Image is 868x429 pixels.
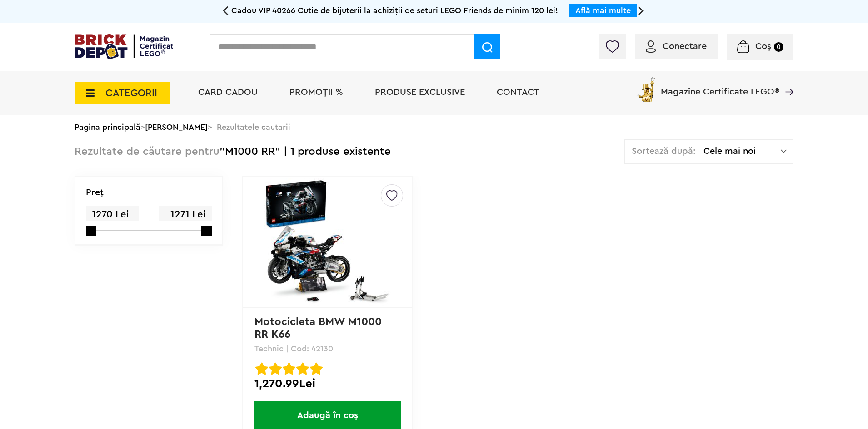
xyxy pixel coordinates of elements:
[75,146,219,157] span: Rezultate de căutare pentru
[269,362,282,375] img: Evaluare cu stele
[646,42,707,51] a: Conectare
[75,123,140,131] a: Pagina principală
[231,6,558,15] span: Cadou VIP 40266 Cutie de bijuterii la achiziții de seturi LEGO Friends de minim 120 lei!
[255,362,268,375] img: Evaluare cu stele
[254,378,400,390] div: 1,270.99Lei
[755,42,771,51] span: Coș
[198,88,258,97] a: Card Cadou
[779,75,793,84] a: Magazine Certificate LEGO®
[289,88,343,97] a: PROMOȚII %
[145,123,208,131] a: [PERSON_NAME]
[663,42,707,51] span: Conectare
[661,75,779,96] span: Magazine Certificate LEGO®
[105,88,157,98] span: CATEGORII
[283,362,295,375] img: Evaluare cu stele
[375,88,465,97] a: Produse exclusive
[254,345,400,353] p: Technic | Cod: 42130
[159,206,211,223] span: 1271 Lei
[254,316,385,340] a: Motocicleta BMW M1000 RR K66
[774,42,783,52] small: 0
[264,178,391,306] img: Motocicleta BMW M1000 RR K66
[632,147,696,156] span: Sortează după:
[575,6,631,15] a: Află mai multe
[86,206,139,223] span: 1270 Lei
[310,362,323,375] img: Evaluare cu stele
[75,139,391,165] div: "M1000 RR" | 1 produse existente
[703,147,781,156] span: Cele mai noi
[497,88,539,97] a: Contact
[86,188,104,197] p: Preţ
[296,362,309,375] img: Evaluare cu stele
[75,115,793,139] div: > > Rezultatele cautarii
